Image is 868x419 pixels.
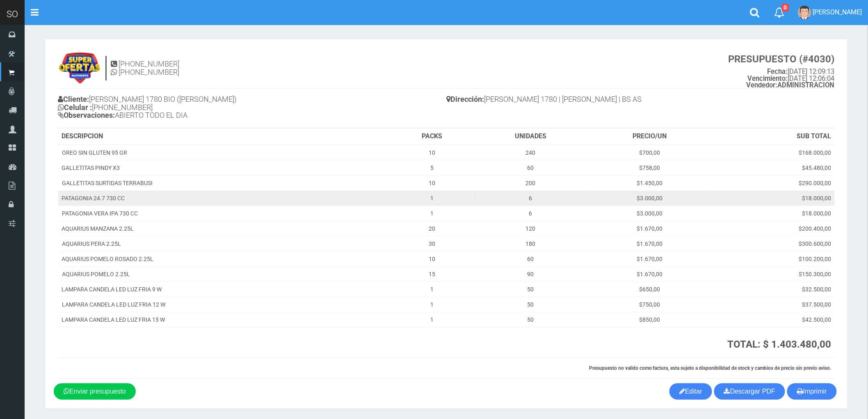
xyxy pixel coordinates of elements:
td: $1.670,00 [588,267,711,282]
span: Enviar presupuesto [69,388,126,395]
td: 60 [473,252,588,267]
td: 120 [473,221,588,236]
td: 1 [391,206,473,221]
td: $37.500,00 [711,297,835,312]
td: $18.000,00 [711,191,835,206]
strong: Vencimiento: [748,75,788,82]
td: $42.500,00 [711,312,835,327]
td: 10 [391,145,473,160]
td: 15 [391,267,473,282]
button: Imprimir [787,383,837,400]
h4: [PERSON_NAME] 1780 BIO ([PERSON_NAME]) [PHONE_NUMBER] ABIERTO TODO EL DIA [58,93,446,124]
span: [PERSON_NAME] [813,8,862,16]
td: $650,00 [588,282,711,297]
td: $3.000,00 [588,206,711,221]
td: 90 [473,267,588,282]
td: $200.400,00 [711,221,835,236]
td: 5 [391,160,473,176]
td: $700,00 [588,145,711,160]
h4: [PHONE_NUMBER] [PHONE_NUMBER] [111,60,179,76]
td: 240 [473,145,588,160]
strong: TOTAL: $ 1.403.480,00 [728,339,831,350]
strong: Presupuesto no valido como factura, esta sujeto a disponibilidad de stock y cambios de precio sin... [589,365,831,371]
td: $758,00 [588,160,711,176]
td: $300.600,00 [711,236,835,252]
td: OREO SIN GLUTEN 95 GR [58,145,391,160]
td: $1.670,00 [588,252,711,267]
td: $1.670,00 [588,236,711,252]
td: GALLETITAS PINDY X3 [58,160,391,176]
td: 30 [391,236,473,252]
th: DESCRIPCION [58,128,391,145]
td: 10 [391,252,473,267]
h4: [PERSON_NAME] 1780 | [PERSON_NAME] | BS AS [446,93,835,108]
b: Observaciones: [58,111,115,119]
td: 50 [473,282,588,297]
td: $168.000,00 [711,145,835,160]
img: 9k= [58,52,101,85]
td: $750,00 [588,297,711,312]
td: AQUARIUS PERA 2.25L [58,236,391,252]
b: Dirección: [446,95,484,103]
strong: Fecha: [767,68,788,76]
td: LAMPARA CANDELA LED LUZ FRIA 15 W [58,312,391,327]
th: PRECIO/UN [588,128,711,145]
td: $32.500,00 [711,282,835,297]
td: PATAGONIA 24.7 730 CC [58,191,391,206]
td: 10 [391,176,473,191]
td: $1.450,00 [588,176,711,191]
b: Celular : [58,103,92,112]
td: 50 [473,297,588,312]
a: Enviar presupuesto [54,383,136,400]
td: 6 [473,206,588,221]
span: 0 [782,4,789,11]
th: PACKS [391,128,473,145]
td: $1.670,00 [588,221,711,236]
small: [DATE] 12:09:13 [DATE] 12:06:04 [729,54,835,89]
td: LAMPARA CANDELA LED LUZ FRIA 12 W [58,297,391,312]
td: 6 [473,191,588,206]
b: ADMINISTRACION [747,81,835,89]
td: AQUARIUS MANZANA 2.25L [58,221,391,236]
td: $150.300,00 [711,267,835,282]
a: Descargar PDF [714,383,785,400]
td: 180 [473,236,588,252]
b: Cliente: [58,95,89,103]
td: LAMPARA CANDELA LED LUZ FRIA 9 W [58,282,391,297]
td: $3.000,00 [588,191,711,206]
td: 1 [391,312,473,327]
td: 1 [391,191,473,206]
td: 1 [391,297,473,312]
strong: Vendedor: [747,81,778,89]
th: UNIDADES [473,128,588,145]
td: 60 [473,160,588,176]
td: 50 [473,312,588,327]
td: $290.000,00 [711,176,835,191]
td: $18.000,00 [711,206,835,221]
strong: PRESUPUESTO (#4030) [729,53,835,65]
td: GALLETITAS SURTIDAS TERRABUSI [58,176,391,191]
img: User Image [798,6,811,19]
td: $100.200,00 [711,252,835,267]
td: AQUARIUS POMELO ROSADO 2.25L [58,252,391,267]
td: PATAGONIA VERA IPA 730 CC [58,206,391,221]
th: SUB TOTAL [711,128,835,145]
td: $45.480,00 [711,160,835,176]
td: 200 [473,176,588,191]
a: Editar [669,383,712,400]
td: 20 [391,221,473,236]
td: 1 [391,282,473,297]
td: AQUARIUS POMELO 2.25L [58,267,391,282]
td: $850,00 [588,312,711,327]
